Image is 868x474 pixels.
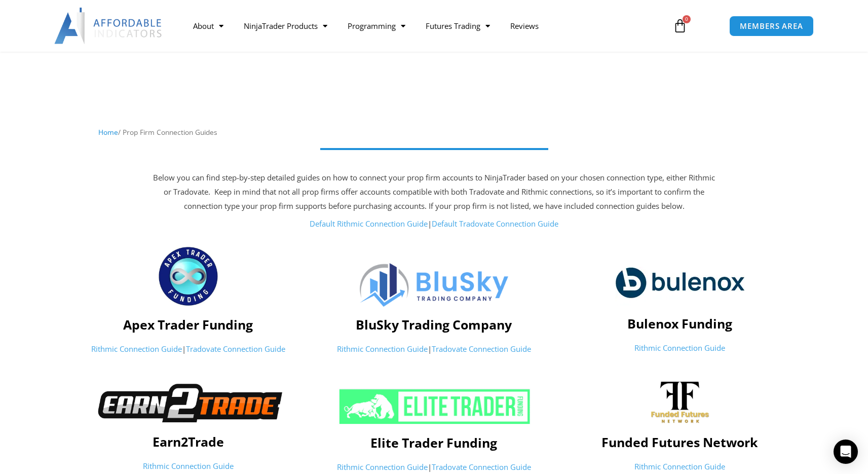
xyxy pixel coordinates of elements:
[337,344,428,354] a: Rithmic Connection Guide
[86,382,291,424] img: Earn2TradeNB | Affordable Indicators – NinjaTrader
[98,127,118,137] a: Home
[432,462,531,472] a: Tradovate Connection Guide
[615,259,745,306] img: logo-2 | Affordable Indicators – NinjaTrader
[634,461,725,471] a: Rithmic Connection Guide
[729,16,814,37] a: MEMBERS AREA
[432,344,531,354] a: Tradovate Connection Guide
[562,434,798,450] h4: Funded Futures Network
[316,342,552,356] p: |
[337,462,428,472] a: Rithmic Connection Guide
[658,11,702,41] a: 0
[70,434,306,449] h4: Earn2Trade
[98,126,770,139] nav: Breadcrumb
[91,344,182,354] a: Rithmic Connection Guide
[183,14,234,38] a: About
[651,381,709,424] img: channels4_profile | Affordable Indicators – NinjaTrader
[183,14,661,38] nav: Menu
[70,317,306,332] h4: Apex Trader Funding
[337,388,531,425] img: ETF 2024 NeonGrn 1 | Affordable Indicators – NinjaTrader
[150,171,718,213] p: Below you can find step-by-step detailed guides on how to connect your prop firm accounts to Ninj...
[70,342,306,356] p: |
[834,440,858,464] div: Open Intercom Messenger
[562,316,798,331] h4: Bulenox Funding
[143,461,234,471] a: Rithmic Connection Guide
[432,218,558,229] a: Default Tradovate Connection Guide
[634,343,725,353] a: Rithmic Connection Guide
[316,317,552,332] h4: BluSky Trading Company
[186,344,285,354] a: Tradovate Connection Guide
[416,14,500,38] a: Futures Trading
[158,245,219,307] img: apex_Logo1 | Affordable Indicators – NinjaTrader
[234,14,337,38] a: NinjaTrader Products
[337,14,416,38] a: Programming
[54,8,163,44] img: LogoAI | Affordable Indicators – NinjaTrader
[500,14,549,38] a: Reviews
[683,15,691,23] span: 0
[150,217,718,231] p: |
[310,218,428,229] a: Default Rithmic Connection Guide
[360,263,508,307] img: Logo | Affordable Indicators – NinjaTrader
[316,435,552,450] h4: Elite Trader Funding
[740,22,803,30] span: MEMBERS AREA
